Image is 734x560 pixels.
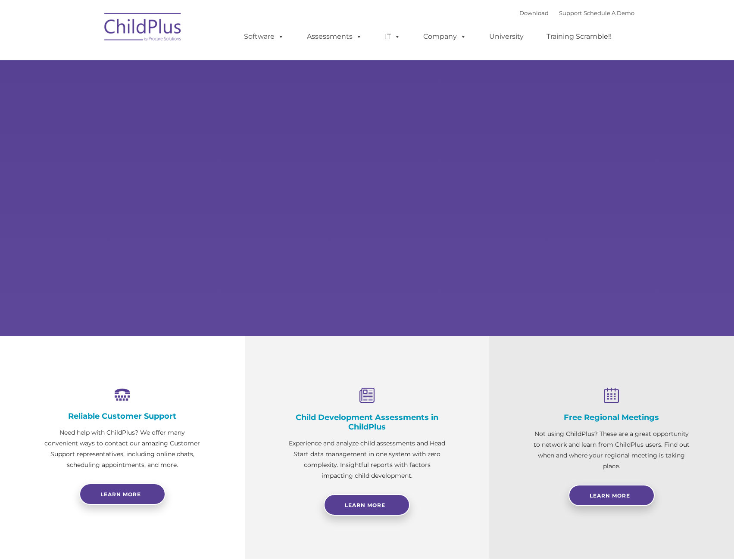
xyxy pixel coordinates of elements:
[288,413,447,432] h4: Child Development Assessments in ChildPlus
[519,9,549,16] a: Download
[324,494,410,516] a: Learn More
[559,9,582,16] a: Support
[481,28,532,45] a: University
[79,483,166,505] a: Learn more
[538,28,620,45] a: Training Scramble!!
[590,492,630,499] span: Learn More
[415,28,475,45] a: Company
[235,28,293,45] a: Software
[288,438,447,481] p: Experience and analyze child assessments and Head Start data management in one system with zero c...
[519,9,634,16] font: |
[43,427,202,470] p: Need help with ChildPlus? We offer many convenient ways to contact our amazing Customer Support r...
[345,502,385,508] span: Learn More
[100,7,186,50] img: ChildPlus by Procare Solutions
[568,485,655,506] a: Learn More
[532,429,691,472] p: Not using ChildPlus? These are a great opportunity to network and learn from ChildPlus users. Fin...
[100,491,141,498] span: Learn more
[532,413,691,422] h4: Free Regional Meetings
[376,28,409,45] a: IT
[584,9,634,16] a: Schedule A Demo
[43,411,202,421] h4: Reliable Customer Support
[298,28,371,45] a: Assessments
